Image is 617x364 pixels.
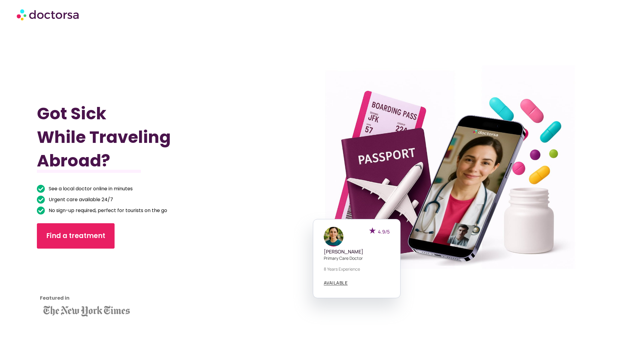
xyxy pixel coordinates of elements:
[37,223,115,249] a: Find a treatment
[37,102,268,172] h1: Got Sick While Traveling Abroad?
[46,231,105,241] span: Find a treatment
[324,281,348,285] span: AVAILABLE
[47,195,113,204] span: Urgent care available 24/7
[324,266,390,272] p: 8 years experience
[47,206,167,215] span: No sign-up required, perfect for tourists on the go
[40,295,70,301] strong: Featured in
[324,281,348,285] a: AVAILABLE
[40,258,94,303] iframe: Customer reviews powered by Trustpilot
[324,249,390,255] h5: [PERSON_NAME]
[47,185,133,193] span: See a local doctor online in minutes
[378,228,390,235] span: 4.9/5
[324,255,390,261] p: Primary care doctor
